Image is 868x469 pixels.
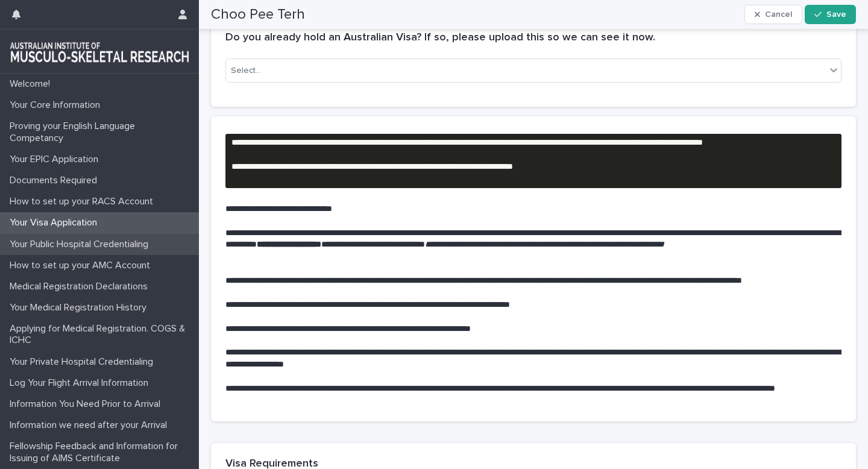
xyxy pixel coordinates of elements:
h2: Choo Pee Terh [211,6,305,24]
p: Your Medical Registration History [5,302,156,313]
img: 1xcjEmqDTcmQhduivVBy [10,39,189,63]
button: Save [805,5,856,24]
button: Cancel [744,5,802,24]
p: Your Core Information [5,99,110,111]
h2: Do you already hold an Australian Visa? If so, please upload this so we can see it now. [225,31,655,45]
p: How to set up your RACS Account [5,196,163,207]
p: Your EPIC Application [5,154,108,165]
div: Select... [231,65,261,77]
p: Log Your Flight Arrival Information [5,377,158,389]
p: Your Private Hospital Credentialing [5,356,163,368]
p: Your Visa Application [5,217,107,228]
p: Fellowship Feedback and Information for Issuing of AIMS Certificate [5,441,199,464]
p: Your Public Hospital Credentialing [5,239,158,250]
span: Cancel [765,10,792,19]
p: Documents Required [5,175,107,186]
p: Information we need after your Arrival [5,420,177,431]
p: Proving your English Language Competancy [5,121,199,143]
p: Welcome! [5,78,60,90]
p: Information You Need Prior to Arrival [5,398,170,410]
p: Medical Registration Declarations [5,281,157,292]
p: How to set up your AMC Account [5,260,160,271]
p: Applying for Medical Registration. COGS & ICHC [5,323,199,346]
span: Save [826,10,846,19]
